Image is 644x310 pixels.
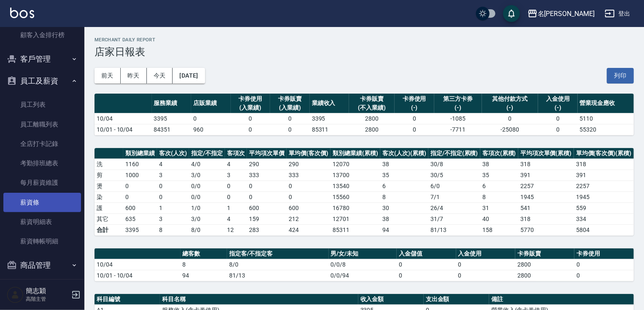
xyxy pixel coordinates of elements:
[191,113,231,124] td: 0
[380,170,428,181] td: 35
[574,213,634,224] td: 334
[480,202,518,213] td: 31
[484,103,536,112] div: (-)
[574,202,634,213] td: 559
[574,148,634,159] th: 單均價(客次價)(累積)
[191,94,231,113] th: 店販業績
[380,213,428,224] td: 38
[123,148,157,159] th: 類別總業績
[380,191,428,202] td: 8
[95,148,634,236] table: a dense table
[189,159,225,170] td: 4 / 0
[518,191,574,202] td: 1945
[247,191,287,202] td: 0
[3,276,81,298] button: 行銷工具
[349,113,395,124] td: 2800
[578,113,634,124] td: 5110
[329,259,397,270] td: 0/0/8
[189,191,225,202] td: 0 / 0
[434,113,482,124] td: -1085
[225,170,247,181] td: 3
[480,148,518,159] th: 客項次(累積)
[270,113,310,124] td: 0
[3,70,81,92] button: 員工及薪資
[247,181,287,191] td: 0
[518,148,574,159] th: 平均項次單價(累積)
[518,181,574,191] td: 2257
[380,148,428,159] th: 客次(人次)(累積)
[287,224,330,235] td: 424
[574,224,634,235] td: 5804
[287,148,330,159] th: 單均價(客次價)
[515,270,574,281] td: 2800
[123,181,157,191] td: 0
[225,159,247,170] td: 4
[329,248,397,259] th: 男/女/未知
[484,94,536,103] div: 其他付款方式
[518,202,574,213] td: 541
[247,202,287,213] td: 600
[95,294,160,305] th: 科目編號
[157,213,189,224] td: 3
[225,181,247,191] td: 0
[380,224,428,235] td: 94
[152,113,192,124] td: 3395
[380,181,428,191] td: 6
[272,94,308,103] div: 卡券販賣
[329,270,397,281] td: 0/0/94
[395,124,434,135] td: 0
[157,224,189,235] td: 8
[181,248,227,259] th: 總客數
[247,224,287,235] td: 283
[515,248,574,259] th: 卡券販賣
[157,202,189,213] td: 1
[189,181,225,191] td: 0 / 0
[189,148,225,159] th: 指定/不指定
[173,68,205,84] button: [DATE]
[247,213,287,224] td: 159
[428,170,480,181] td: 30 / 5
[456,248,515,259] th: 入金使用
[181,270,227,281] td: 94
[287,170,330,181] td: 333
[123,191,157,202] td: 0
[157,159,189,170] td: 4
[524,5,598,22] button: 名[PERSON_NAME]
[518,213,574,224] td: 318
[330,170,380,181] td: 13700
[95,181,123,191] td: 燙
[482,124,538,135] td: -25080
[330,202,380,213] td: 16780
[349,124,395,135] td: 2800
[330,191,380,202] td: 15560
[480,224,518,235] td: 158
[95,213,123,224] td: 其它
[3,173,81,192] a: 每月薪資維護
[428,202,480,213] td: 26 / 4
[95,124,152,135] td: 10/01 - 10/04
[272,103,308,112] div: (入業績)
[287,181,330,191] td: 0
[231,113,271,124] td: 0
[152,94,192,113] th: 服務業績
[397,248,456,259] th: 入金儲值
[227,248,328,259] th: 指定客/不指定客
[233,94,268,103] div: 卡券使用
[231,124,271,135] td: 0
[123,159,157,170] td: 1160
[538,113,578,124] td: 0
[123,213,157,224] td: 635
[480,213,518,224] td: 40
[95,170,123,181] td: 剪
[578,124,634,135] td: 55320
[287,213,330,224] td: 212
[310,94,349,113] th: 業績收入
[480,170,518,181] td: 35
[189,224,225,235] td: 8/0
[574,248,634,259] th: 卡券使用
[574,259,634,270] td: 0
[189,213,225,224] td: 3 / 0
[434,124,482,135] td: -7711
[95,259,181,270] td: 10/04
[7,286,24,303] img: Person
